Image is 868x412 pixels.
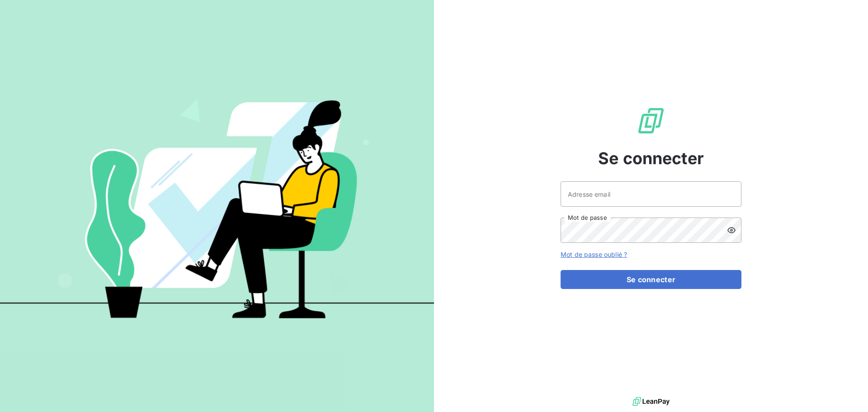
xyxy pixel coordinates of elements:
button: Se connecter [561,270,741,289]
img: Logo LeanPay [637,106,665,135]
img: logo [632,395,670,408]
a: Mot de passe oublié ? [561,251,627,258]
span: Se connecter [598,146,704,170]
input: placeholder [561,181,741,207]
